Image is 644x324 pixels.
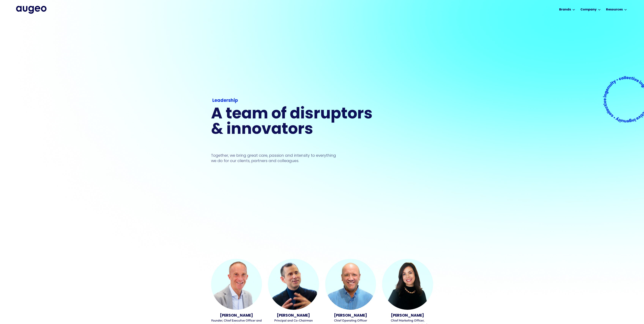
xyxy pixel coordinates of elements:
a: home [16,6,47,13]
div: Chief Operating Officer [325,318,376,323]
img: Erik Sorensen [325,259,376,310]
div: Principal and Co-Chairman [268,318,319,323]
p: Together, we bring great care, passion and intensity to everything we do for our clients, partner... [211,153,342,163]
div: [PERSON_NAME] [211,313,262,318]
div: Leadership [212,97,374,104]
img: Juliann Gilbert [382,259,433,310]
div: [PERSON_NAME] [325,313,376,318]
div: [PERSON_NAME] [268,313,319,318]
img: Juan Sabater [268,259,319,310]
img: Augeo's full logo in midnight blue. [16,6,47,13]
div: Brands [559,7,571,12]
img: David Kristal [211,259,262,310]
div: [PERSON_NAME] [382,313,433,318]
div: Company [580,7,597,12]
h1: A team of disruptors & innovators [211,107,375,138]
div: Resources [606,7,623,12]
